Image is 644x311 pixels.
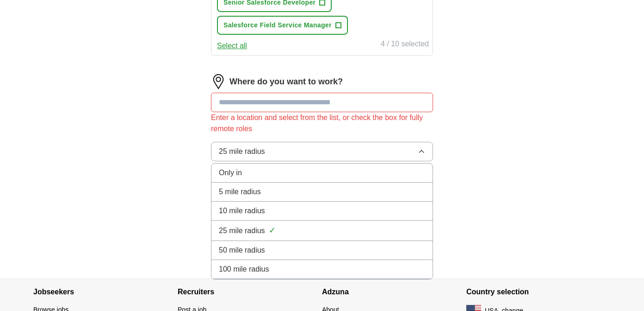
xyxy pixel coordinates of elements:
[217,40,247,51] button: Select all
[269,224,276,237] span: ✓
[211,112,433,134] div: Enter a location and select from the list, or check the box for fully remote roles
[211,74,226,89] img: location.png
[223,20,332,30] span: Salesforce Field Service Manager
[466,279,611,305] h4: Country selection
[219,167,242,178] span: Only in
[219,245,265,256] span: 50 mile radius
[219,264,269,275] span: 100 mile radius
[381,38,429,51] div: 4 / 10 selected
[219,186,261,197] span: 5 mile radius
[211,142,433,161] button: 25 mile radius
[219,225,265,236] span: 25 mile radius
[219,146,265,157] span: 25 mile radius
[219,205,265,216] span: 10 mile radius
[229,76,343,88] label: Where do you want to work?
[217,16,348,35] button: Salesforce Field Service Manager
